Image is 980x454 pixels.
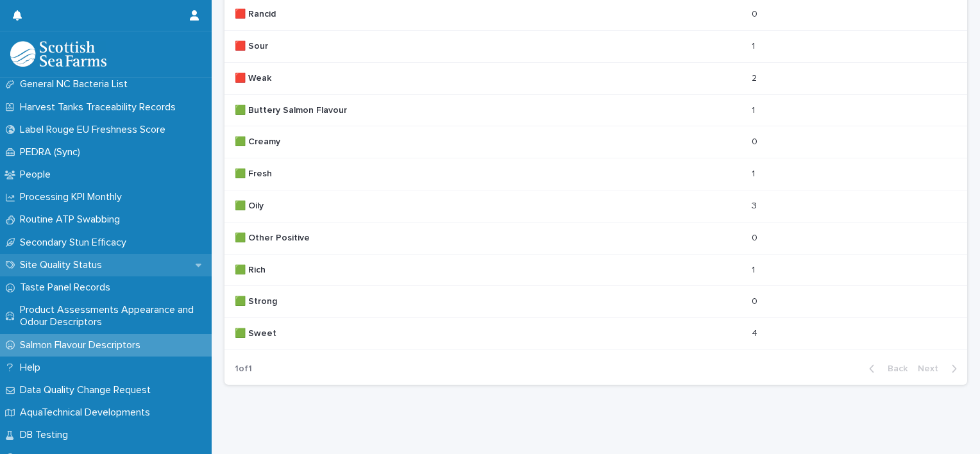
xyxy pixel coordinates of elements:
tr: 🟩 Other Positive🟩 Other Positive 00 [224,222,967,254]
p: DB Testing [15,429,78,441]
p: People [15,169,61,181]
p: 1 [752,38,757,52]
p: 🟩 Strong [235,294,280,307]
tr: 🟥 Weak🟥 Weak 22 [224,62,967,94]
p: Taste Panel Records [15,282,121,294]
p: Salmon Flavour Descriptors [15,339,151,351]
tr: 🟥 Sour🟥 Sour 11 [224,30,967,62]
span: Next [918,364,946,373]
tr: 🟩 Strong🟩 Strong 00 [224,286,967,318]
p: Routine ATP Swabbing [15,214,130,226]
p: 🟩 Fresh [235,166,275,180]
p: 🟩 Sweet [235,326,279,339]
p: 1 [752,166,757,180]
p: AquaTechnical Developments [15,407,160,419]
p: 4 [752,326,760,339]
p: 🟩 Other Positive [235,230,312,244]
p: Harvest Tanks Traceability Records [15,101,186,113]
span: Back [880,364,908,373]
p: 🟩 Creamy [235,134,283,147]
p: 🟩 Buttery Salmon Flavour [235,103,350,116]
button: Next [913,363,967,374]
p: General NC Bacteria List [15,78,138,90]
p: Processing KPI Monthly [15,191,132,203]
button: Back [859,363,913,374]
p: PEDRA (Sync) [15,146,90,158]
p: 0 [752,134,760,147]
p: 🟥 Sour [235,38,271,52]
p: 1 [752,262,757,276]
p: 1 of 1 [224,353,262,385]
tr: 🟩 Fresh🟩 Fresh 11 [224,158,967,190]
tr: 🟩 Creamy🟩 Creamy 00 [224,126,967,158]
p: 0 [752,6,760,20]
p: Label Rouge EU Freshness Score [15,124,176,136]
tr: 🟩 Oily🟩 Oily 33 [224,190,967,222]
p: 3 [752,198,759,212]
p: Site Quality Status [15,259,112,271]
p: Help [15,362,51,374]
p: 0 [752,230,760,244]
p: 🟥 Rancid [235,6,278,20]
p: Data Quality Change Request [15,384,161,396]
p: 🟥 Weak [235,71,274,84]
p: 🟩 Oily [235,198,266,212]
p: 🟩 Rich [235,262,268,276]
tr: 🟩 Sweet🟩 Sweet 44 [224,318,967,350]
p: Product Assessments Appearance and Odour Descriptors [15,304,212,328]
tr: 🟩 Rich🟩 Rich 11 [224,254,967,286]
p: 0 [752,294,760,307]
img: mMrefqRFQpe26GRNOUkG [10,41,106,67]
p: 1 [752,103,757,116]
tr: 🟩 Buttery Salmon Flavour🟩 Buttery Salmon Flavour 11 [224,94,967,126]
p: Secondary Stun Efficacy [15,237,137,249]
p: 2 [752,71,759,84]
